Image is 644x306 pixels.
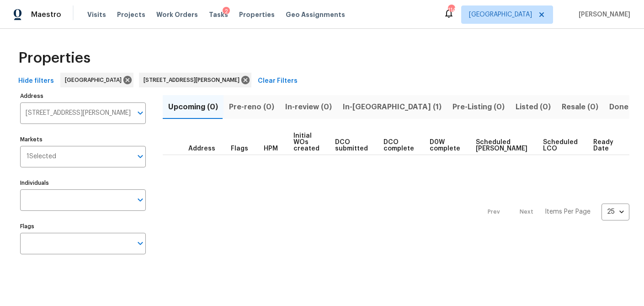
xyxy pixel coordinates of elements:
[18,54,90,63] span: Properties
[258,75,298,87] span: Clear Filters
[20,180,146,186] label: Individuals
[469,10,532,19] span: [GEOGRAPHIC_DATA]
[223,7,230,16] div: 2
[293,133,319,152] span: Initial WOs created
[516,101,551,113] span: Listed (0)
[343,101,442,113] span: In-[GEOGRAPHIC_DATA] (1)
[231,145,248,152] span: Flags
[264,145,278,152] span: HPM
[20,93,146,99] label: Address
[156,10,198,19] span: Work Orders
[335,139,368,152] span: DCO submitted
[139,73,251,87] div: [STREET_ADDRESS][PERSON_NAME]
[545,207,591,216] p: Items Per Page
[286,10,345,19] span: Geo Assignments
[27,153,56,161] span: 1 Selected
[430,139,460,152] span: D0W complete
[593,139,613,152] span: Ready Date
[117,10,145,19] span: Projects
[65,75,125,85] span: [GEOGRAPHIC_DATA]
[476,139,527,152] span: Scheduled [PERSON_NAME]
[31,10,61,19] span: Maestro
[239,10,275,19] span: Properties
[87,10,106,19] span: Visits
[134,193,147,206] button: Open
[229,101,274,113] span: Pre-reno (0)
[18,75,54,87] span: Hide filters
[168,101,218,113] span: Upcoming (0)
[609,101,641,113] span: Done (0)
[601,200,629,224] div: 25
[543,139,578,152] span: Scheduled LCO
[188,145,215,152] span: Address
[20,137,146,142] label: Markets
[20,224,146,229] label: Flags
[134,150,147,163] button: Open
[383,139,414,152] span: DCO complete
[575,10,630,19] span: [PERSON_NAME]
[448,5,454,15] div: 114
[562,101,598,113] span: Resale (0)
[479,161,629,263] nav: Pagination Navigation
[452,101,505,113] span: Pre-Listing (0)
[144,75,243,85] span: [STREET_ADDRESS][PERSON_NAME]
[15,73,58,90] button: Hide filters
[285,101,332,113] span: In-review (0)
[254,73,301,90] button: Clear Filters
[209,11,228,18] span: Tasks
[60,73,133,87] div: [GEOGRAPHIC_DATA]
[134,237,147,250] button: Open
[134,107,147,119] button: Open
